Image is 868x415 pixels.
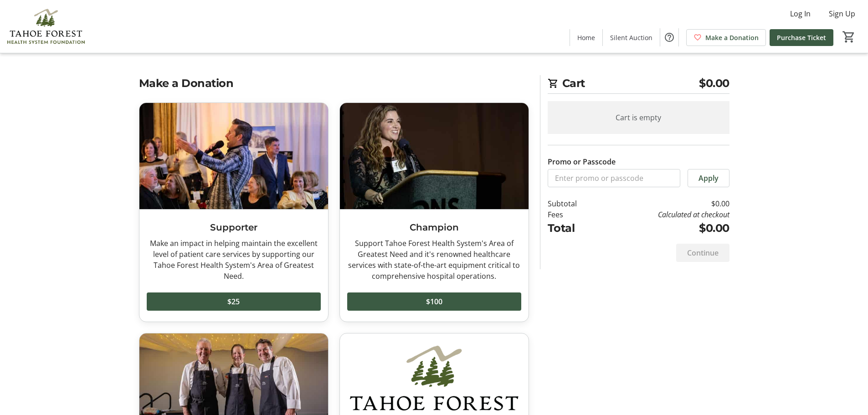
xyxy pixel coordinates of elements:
td: Total [548,220,601,236]
td: $0.00 [600,198,729,209]
button: $25 [147,292,321,311]
a: Make a Donation [686,29,766,46]
button: Help [660,28,678,46]
div: Support Tahoe Forest Health System's Area of Greatest Need and it's renowned healthcare services ... [347,238,521,282]
a: Silent Auction [603,29,660,46]
td: Calculated at checkout [600,209,729,220]
span: Make a Donation [705,33,759,42]
div: Cart is empty [548,101,729,134]
span: Purchase Ticket [777,33,826,42]
td: Subtotal [548,198,601,209]
span: Apply [699,173,719,184]
a: Purchase Ticket [770,29,833,46]
h3: Supporter [147,220,321,234]
label: Promo or Passcode [548,156,616,167]
h3: Champion [347,220,521,234]
span: $100 [426,296,442,307]
button: Cart [841,29,857,45]
span: Home [577,33,595,42]
input: Enter promo or passcode [548,169,680,187]
img: Tahoe Forest Health System Foundation's Logo [5,4,87,49]
td: Fees [548,209,601,220]
span: Sign Up [829,8,855,19]
span: Silent Auction [610,33,652,42]
span: $25 [227,296,240,307]
button: Sign Up [822,6,863,21]
img: Supporter [139,103,328,209]
a: Home [570,29,602,46]
span: Log In [790,8,811,19]
button: Apply [688,169,729,187]
img: Champion [340,103,529,209]
button: Log In [783,6,818,21]
span: $0.00 [699,75,729,92]
td: $0.00 [600,220,729,236]
div: Make an impact in helping maintain the excellent level of patient care services by supporting our... [147,238,321,282]
button: $100 [347,292,521,311]
h2: Cart [548,75,729,94]
h2: Make a Donation [139,75,529,92]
